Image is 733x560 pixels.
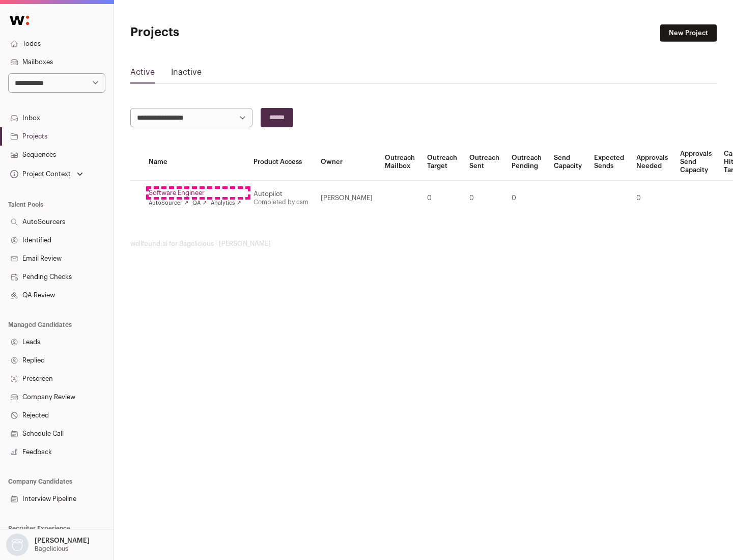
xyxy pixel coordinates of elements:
[315,144,379,181] th: Owner
[149,199,188,207] a: AutoSourcer ↗
[421,144,463,181] th: Outreach Target
[247,144,315,181] th: Product Access
[315,181,379,216] td: [PERSON_NAME]
[421,181,463,216] td: 0
[463,181,505,216] td: 0
[130,24,326,41] h1: Projects
[4,10,35,31] img: Wellfound
[548,144,588,181] th: Send Capacity
[211,199,241,207] a: Analytics ↗
[8,170,71,178] div: Project Context
[143,144,247,181] th: Name
[463,144,505,181] th: Outreach Sent
[630,144,674,181] th: Approvals Needed
[630,181,674,216] td: 0
[505,181,548,216] td: 0
[660,24,717,42] a: New Project
[4,534,92,556] button: Open dropdown
[6,534,29,556] img: nopic.png
[253,199,308,205] a: Completed by csm
[253,190,308,198] div: Autopilot
[130,66,155,82] a: Active
[130,240,717,248] footer: wellfound:ai for Bagelicious - [PERSON_NAME]
[192,199,207,207] a: QA ↗
[505,144,548,181] th: Outreach Pending
[35,545,68,553] p: Bagelicious
[35,537,90,545] p: [PERSON_NAME]
[149,189,241,197] a: Software Engineer
[8,167,85,181] button: Open dropdown
[171,66,202,82] a: Inactive
[674,144,718,181] th: Approvals Send Capacity
[379,144,421,181] th: Outreach Mailbox
[588,144,630,181] th: Expected Sends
